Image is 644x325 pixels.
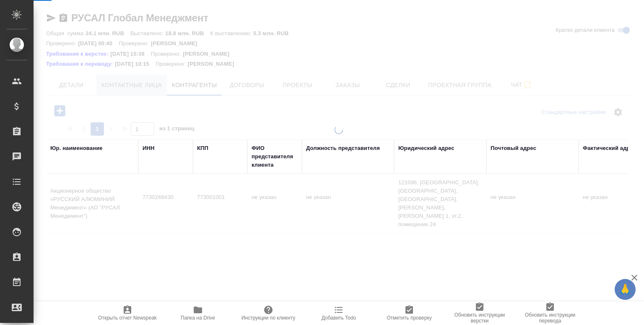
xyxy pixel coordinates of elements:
[163,302,233,325] button: Папка на Drive
[615,279,636,300] button: 🙏
[583,144,636,152] div: Фактический адрес
[304,302,374,325] button: Добавить Todo
[241,315,296,321] span: Инструкции по клиенту
[374,302,444,325] button: Отметить проверку
[491,144,536,152] div: Почтовый адрес
[387,315,431,321] span: Отметить проверку
[306,144,380,152] div: Должность представителя
[143,144,155,152] div: ИНН
[233,302,304,325] button: Инструкции по клиенту
[181,315,215,321] span: Папка на Drive
[197,144,208,152] div: КПП
[322,315,356,321] span: Добавить Todo
[444,302,515,325] button: Обновить инструкции верстки
[618,281,632,298] span: 🙏
[449,312,510,324] span: Обновить инструкции верстки
[98,315,157,321] span: Открыть отчет Newspeak
[515,302,585,325] button: Обновить инструкции перевода
[92,302,163,325] button: Открыть отчет Newspeak
[520,312,580,324] span: Обновить инструкции перевода
[50,144,103,152] div: Юр. наименование
[252,144,298,169] div: ФИО представителя клиента
[398,144,454,152] div: Юридический адрес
